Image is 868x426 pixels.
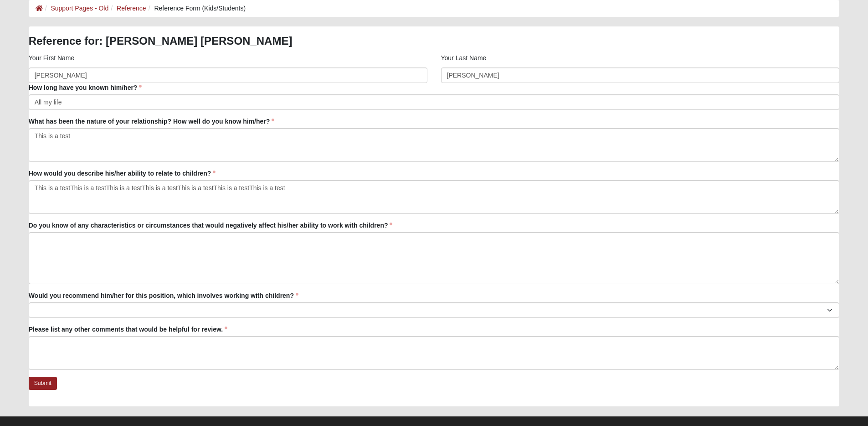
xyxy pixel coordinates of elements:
[29,35,840,48] h3: Reference for: [PERSON_NAME] [PERSON_NAME]
[29,377,57,390] a: Submit
[29,325,228,334] label: Please list any other comments that would be helpful for review.
[29,291,298,300] label: Would you recommend him/her for this position, which involves working with children?
[441,53,840,63] p: Your Last Name
[51,5,108,12] a: Support Pages - Old
[29,117,275,126] label: What has been the nature of your relationship? How well do you know him/her?
[29,83,142,92] label: How long have you known him/her?
[117,5,146,12] a: Reference
[29,221,393,230] label: Do you know of any characteristics or circumstances that would negatively affect his/her ability ...
[29,53,427,63] p: Your First Name
[146,4,246,13] li: Reference Form (Kids/Students)
[29,169,216,178] label: How would you describe his/her ability to relate to children?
